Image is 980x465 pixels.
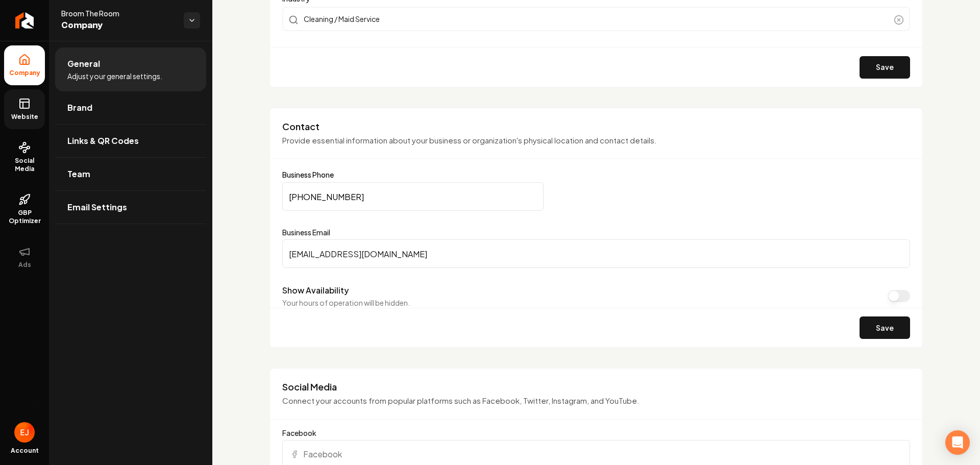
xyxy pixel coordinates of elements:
[14,422,35,443] img: Eduard Joers
[282,227,910,237] label: Business Email
[282,239,910,268] input: Business Email
[4,237,45,277] button: Ads
[14,261,35,269] span: Ads
[282,171,910,178] label: Business Phone
[282,298,410,308] p: Your hours of operation will be hidden.
[7,113,42,121] span: Website
[282,285,349,296] label: Show Availability
[282,381,910,393] h3: Social Media
[860,316,910,339] button: Save
[282,428,910,438] label: Facebook
[282,120,910,133] h3: Contact
[55,91,206,124] a: Brand
[61,18,176,33] span: Company
[67,71,162,81] span: Adjust your general settings.
[4,133,45,181] a: Social Media
[15,12,34,29] img: Rebolt Logo
[4,89,45,129] a: Website
[860,56,910,79] button: Save
[55,125,206,157] a: Links & QR Codes
[4,185,45,233] a: GBP Optimizer
[67,102,92,114] span: Brand
[4,157,45,173] span: Social Media
[282,135,910,146] p: Provide essential information about your business or organization's physical location and contact...
[282,395,910,407] p: Connect your accounts from popular platforms such as Facebook, Twitter, Instagram, and YouTube.
[5,69,44,77] span: Company
[55,191,206,224] a: Email Settings
[67,201,127,213] span: Email Settings
[11,447,39,455] span: Account
[67,135,139,147] span: Links & QR Codes
[55,158,206,190] a: Team
[61,8,176,18] span: Broom The Room
[14,422,35,443] button: Open user button
[4,209,45,225] span: GBP Optimizer
[945,430,970,455] div: Open Intercom Messenger
[67,58,100,70] span: General
[67,168,90,180] span: Team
